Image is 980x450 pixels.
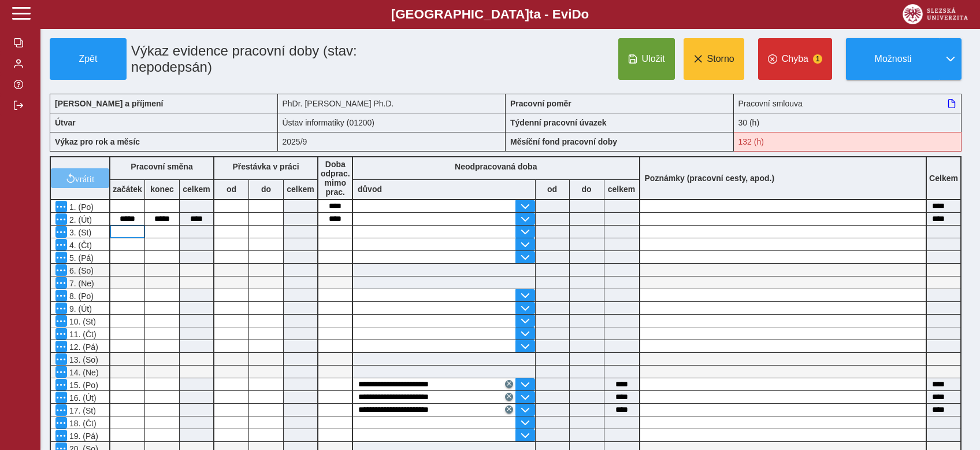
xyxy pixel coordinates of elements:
[67,202,94,212] span: 1. (Po)
[55,239,67,250] button: Menu
[67,368,99,377] span: 14. (Ne)
[214,185,248,194] b: od
[278,94,506,113] div: PhDr. [PERSON_NAME] Ph.D.
[571,7,581,21] span: D
[734,113,962,132] div: 30 (h)
[510,118,607,127] b: Týdenní pracovní úvazek
[846,38,940,80] button: Možnosti
[131,162,192,171] b: Pracovní směna
[358,185,382,194] b: důvod
[67,393,96,403] span: 16. (Út)
[581,7,589,21] span: o
[782,54,808,64] span: Chyba
[67,241,92,250] span: 4. (Čt)
[570,185,604,194] b: do
[455,162,537,171] b: Neodpracovaná doba
[55,226,67,238] button: Menu
[67,266,94,275] span: 6. (So)
[55,290,67,301] button: Menu
[67,381,98,390] span: 15. (Po)
[278,132,506,152] div: 2025/9
[604,185,639,194] b: celkem
[127,38,433,80] h1: Výkaz evidence pracovní doby (stav: nepodepsán)
[67,215,92,224] span: 2. (Út)
[67,253,94,263] span: 5. (Pá)
[684,38,744,80] button: Storno
[67,406,96,415] span: 17. (St)
[529,7,533,21] span: t
[55,277,67,289] button: Menu
[110,185,144,194] b: začátek
[707,54,734,64] span: Storno
[640,174,779,183] b: Poznámky (pracovní cesty, apod.)
[55,366,67,378] button: Menu
[813,54,822,64] span: 1
[67,228,91,237] span: 3. (St)
[536,185,569,194] b: od
[145,185,179,194] b: konec
[55,392,67,403] button: Menu
[180,185,213,194] b: celkem
[510,137,617,146] b: Měsíční fond pracovní doby
[758,38,832,80] button: Chyba1
[55,118,76,127] b: Útvar
[51,168,109,188] button: vrátit
[55,379,67,390] button: Menu
[67,342,98,352] span: 12. (Pá)
[55,417,67,429] button: Menu
[67,279,94,288] span: 7. (Ne)
[67,292,94,301] span: 8. (Po)
[929,174,958,183] b: Celkem
[35,7,945,22] b: [GEOGRAPHIC_DATA] a - Evi
[321,160,350,197] b: Doba odprac. mimo prac.
[55,264,67,276] button: Menu
[67,419,96,428] span: 18. (Čt)
[67,355,98,364] span: 13. (So)
[903,4,968,24] img: logo_web_su.png
[55,99,163,108] b: [PERSON_NAME] a příjmení
[55,404,67,416] button: Menu
[642,54,665,64] span: Uložit
[67,317,96,326] span: 10. (St)
[55,137,140,146] b: Výkaz pro rok a měsíc
[278,113,506,132] div: Ústav informatiky (01200)
[284,185,317,194] b: celkem
[232,162,299,171] b: Přestávka v práci
[55,213,67,225] button: Menu
[856,54,930,64] span: Možnosti
[67,304,92,313] span: 9. (Út)
[67,330,96,339] span: 11. (Čt)
[55,252,67,263] button: Menu
[734,132,962,152] div: Fond pracovní doby (132 h) a součet hodin (30 h) se neshodují!
[55,430,67,441] button: Menu
[510,99,571,108] b: Pracovní poměr
[618,38,675,80] button: Uložit
[734,94,962,113] div: Pracovní smlouva
[75,174,95,183] span: vrátit
[55,303,67,314] button: Menu
[55,328,67,340] button: Menu
[55,201,67,212] button: Menu
[55,315,67,327] button: Menu
[55,341,67,352] button: Menu
[67,431,98,441] span: 19. (Pá)
[249,185,283,194] b: do
[55,353,67,365] button: Menu
[55,54,121,64] span: Zpět
[50,38,127,80] button: Zpět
